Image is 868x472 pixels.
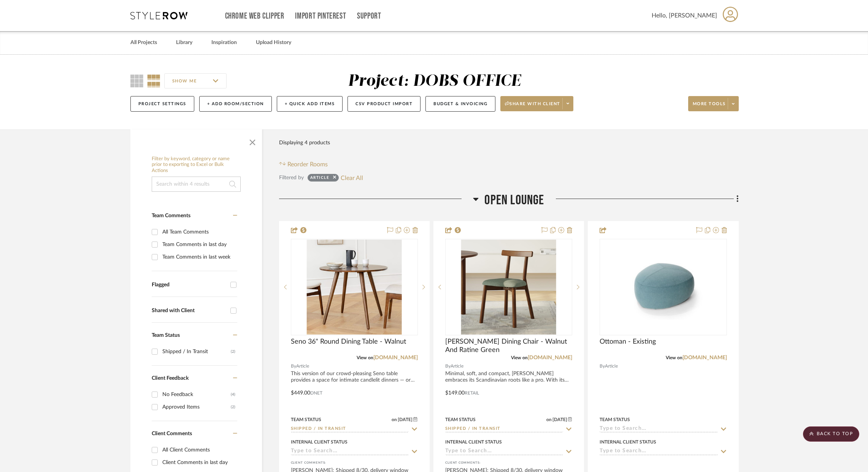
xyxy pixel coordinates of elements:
[245,133,260,148] button: Close
[225,13,284,19] a: Chrome Web Clipper
[397,417,413,422] span: [DATE]
[348,73,521,89] div: Project: DOBS OFFICE
[296,363,309,370] span: Article
[341,173,363,183] button: Clear All
[600,416,630,423] div: Team Status
[445,426,563,433] input: Type to Search…
[693,101,726,112] span: More tools
[445,416,476,423] div: Team Status
[152,282,227,288] div: Flagged
[605,363,618,370] span: Article
[130,96,194,112] button: Project Settings
[445,338,572,354] span: [PERSON_NAME] Dining Chair - Walnut And Ratine Green
[152,156,241,174] h6: Filter by keyword, category or name prior to exporting to Excel or Bulk Actions
[600,448,717,455] input: Type to Search…
[373,355,418,360] a: [DOMAIN_NAME]
[152,431,192,436] span: Client Comments
[484,192,544,208] span: Open Lounge
[279,174,304,182] div: Filtered by
[162,388,231,401] div: No Feedback
[162,346,231,358] div: Shipped / In Transit
[162,444,235,456] div: All Client Comments
[162,238,235,251] div: Team Comments in last day
[425,96,495,112] button: Budget & Invoicing
[130,38,157,48] a: All Projects
[231,401,235,413] div: (2)
[803,426,859,442] scroll-to-top-button: BACK TO TOP
[256,38,291,48] a: Upload History
[652,11,717,20] span: Hello, [PERSON_NAME]
[600,338,656,346] span: Ottoman - Existing
[357,355,373,360] span: View on
[451,363,463,370] span: Article
[528,355,572,360] a: [DOMAIN_NAME]
[231,346,235,358] div: (2)
[152,333,180,338] span: Team Status
[600,426,717,433] input: Type to Search…
[291,338,406,346] span: Seno 36" Round Dining Table - Walnut
[152,376,189,381] span: Client Feedback
[552,417,568,422] span: [DATE]
[295,13,346,19] a: Import Pinterest
[445,448,563,455] input: Type to Search…
[511,355,528,360] span: View on
[600,239,726,335] div: 0
[291,239,417,335] div: 0
[211,38,237,48] a: Inspiration
[291,363,296,370] span: By
[357,13,381,19] a: Support
[546,417,552,422] span: on
[445,439,502,445] div: Internal Client Status
[505,101,560,112] span: Share with client
[600,254,726,320] img: Ottoman - Existing
[445,363,451,370] span: By
[682,355,727,360] a: [DOMAIN_NAME]
[199,96,272,112] button: + Add Room/Section
[231,388,235,401] div: (4)
[176,38,192,48] a: Library
[279,160,328,169] button: Reorder Rooms
[600,439,656,445] div: Internal Client Status
[162,251,235,263] div: Team Comments in last week
[666,355,682,360] span: View on
[152,213,190,218] span: Team Comments
[446,239,572,335] div: 0
[162,401,231,413] div: Approved Items
[392,417,397,422] span: on
[279,135,330,150] div: Displaying 4 products
[310,175,330,183] div: Article
[500,96,573,111] button: Share with client
[291,448,409,455] input: Type to Search…
[277,96,343,112] button: + Quick Add Items
[162,456,235,469] div: Client Comments in last day
[152,308,227,314] div: Shared with Client
[162,226,235,238] div: All Team Comments
[152,177,241,192] input: Search within 4 results
[287,160,328,169] span: Reorder Rooms
[291,416,321,423] div: Team Status
[688,96,739,111] button: More tools
[291,426,409,433] input: Type to Search…
[348,96,421,112] button: CSV Product Import
[307,240,402,335] img: Seno 36" Round Dining Table - Walnut
[600,363,605,370] span: By
[461,240,556,335] img: Ulka Dining Chair - Walnut And Ratine Green
[291,439,348,445] div: Internal Client Status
